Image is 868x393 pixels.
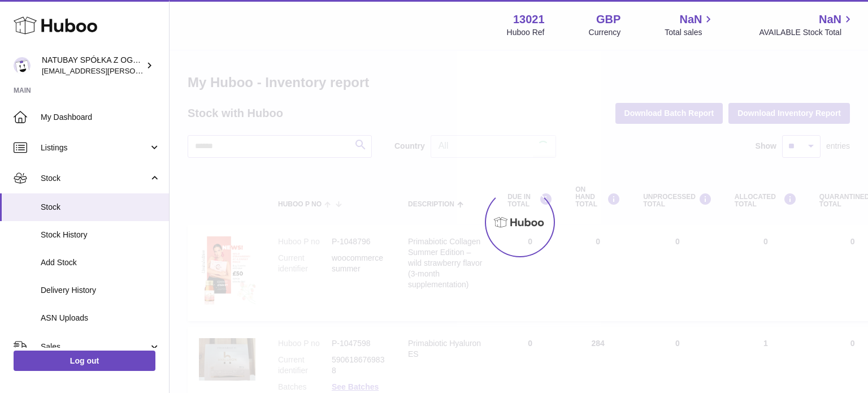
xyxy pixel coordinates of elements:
a: NaN Total sales [665,12,715,38]
span: Delivery History [41,285,160,296]
span: Add Stock [41,257,160,268]
strong: 13021 [513,12,545,27]
span: Stock [41,202,160,213]
span: NaN [679,12,702,27]
strong: GBP [596,12,620,27]
span: ASN Uploads [41,313,160,323]
a: NaN AVAILABLE Stock Total [759,12,854,38]
span: AVAILABLE Stock Total [759,27,854,38]
span: Stock History [41,230,160,240]
img: kacper.antkowski@natubay.pl [14,57,31,74]
span: My Dashboard [41,112,160,123]
span: Listings [41,142,149,153]
div: Huboo Ref [507,27,545,38]
div: NATUBAY SPÓŁKA Z OGRANICZONĄ ODPOWIEDZIALNOŚCIĄ [42,55,144,76]
span: Sales [41,342,149,352]
div: Currency [589,27,621,38]
span: [EMAIL_ADDRESS][PERSON_NAME][DOMAIN_NAME] [42,66,227,75]
span: Total sales [665,27,715,38]
a: Log out [14,351,155,371]
span: Stock [41,173,149,184]
span: NaN [819,12,841,27]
